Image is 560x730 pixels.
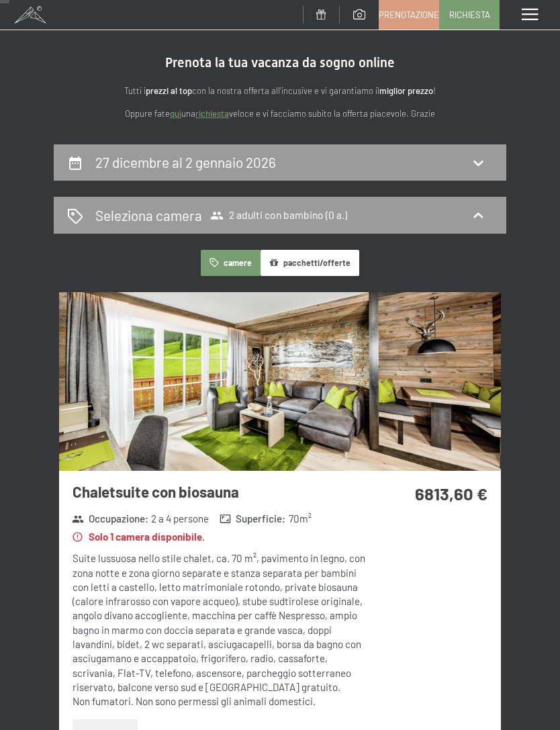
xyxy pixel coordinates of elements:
[379,9,439,21] span: Prenotazione
[261,250,359,276] button: pacchetti/offerte
[54,107,506,121] p: Oppure fate una veloce e vi facciamo subito la offerta piacevole. Grazie
[289,512,312,526] span: 70 m²
[95,154,276,171] h2: 27 dicembre al 2 gennaio 2026
[170,108,181,119] a: quì
[220,512,286,526] strong: Superficie :
[95,206,202,225] h2: Seleziona camera
[379,1,438,29] a: Prenotazione
[440,1,499,29] a: Richiesta
[379,85,433,96] strong: miglior prezzo
[415,483,487,504] strong: 6813,60 €
[165,54,395,71] span: Prenota la tua vacanza da sogno online
[146,85,192,96] strong: prezzi al top
[72,530,205,544] strong: Solo 1 camera disponibile.
[73,551,369,709] div: Suite lussuosa nello stile chalet, ca. 70 m², pavimento in legno, con zona notte e zona giorno se...
[201,250,260,276] button: camere
[73,482,369,502] h3: Chaletsuite con biosauna
[449,9,490,21] span: Richiesta
[59,292,501,471] img: mss_renderimg.php
[72,512,148,526] strong: Occupazione :
[151,512,209,526] span: 2 a 4 persone
[210,209,347,222] span: 2 adulti con bambino (0 a.)
[195,108,229,119] a: richiesta
[54,84,506,98] p: Tutti i con la nostra offerta all'incusive e vi garantiamo il !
